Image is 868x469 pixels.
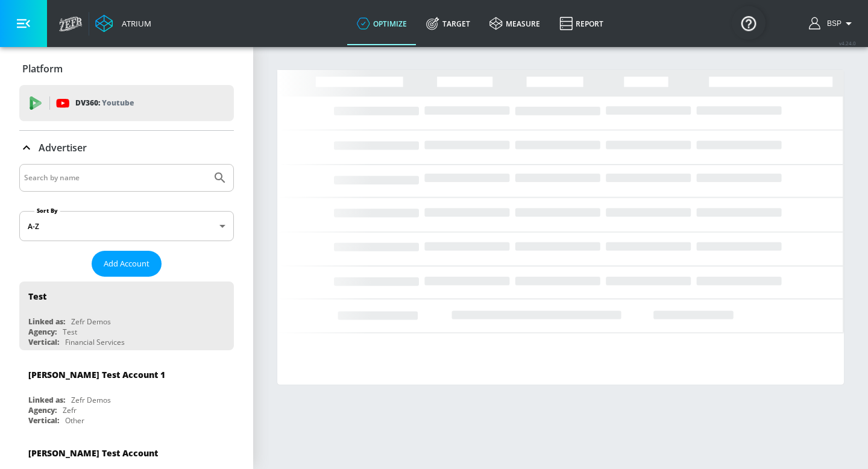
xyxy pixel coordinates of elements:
div: Zefr Demos [71,316,111,327]
div: [PERSON_NAME] Test Account [28,447,158,459]
a: Target [417,2,480,45]
div: Test [28,291,46,302]
div: Vertical: [28,337,59,347]
div: TestLinked as:Zefr DemosAgency:TestVertical:Financial Services [19,282,234,350]
input: Search by name [24,170,207,186]
div: Test [63,327,77,337]
a: measure [480,2,550,45]
button: Add Account [92,251,162,277]
div: Other [65,415,84,426]
p: Advertiser [39,141,87,154]
div: Financial Services [65,337,125,347]
label: Sort By [34,207,60,215]
div: A-Z [19,211,234,241]
div: [PERSON_NAME] Test Account 1Linked as:Zefr DemosAgency:ZefrVertical:Other [19,360,234,429]
a: Report [550,2,613,45]
button: Open Resource Center [732,6,766,40]
div: Zefr [63,405,77,415]
div: Agency: [28,327,57,337]
div: Zefr Demos [71,395,111,405]
p: Platform [22,62,63,75]
span: login as: bsp_linking@zefr.com [822,19,841,28]
span: Add Account [104,257,149,271]
div: Vertical: [28,415,59,426]
button: BSP [809,16,856,31]
div: [PERSON_NAME] Test Account 1 [28,369,165,380]
p: DV360: [75,96,134,110]
a: Atrium [95,14,151,33]
div: DV360: Youtube [19,85,234,121]
span: v 4.24.0 [839,40,856,46]
div: Advertiser [19,131,234,165]
div: Linked as: [28,395,65,405]
div: Atrium [117,18,151,29]
div: Linked as: [28,316,65,327]
div: Platform [19,52,234,86]
div: Agency: [28,405,57,415]
p: Youtube [102,96,134,109]
a: optimize [347,2,417,45]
